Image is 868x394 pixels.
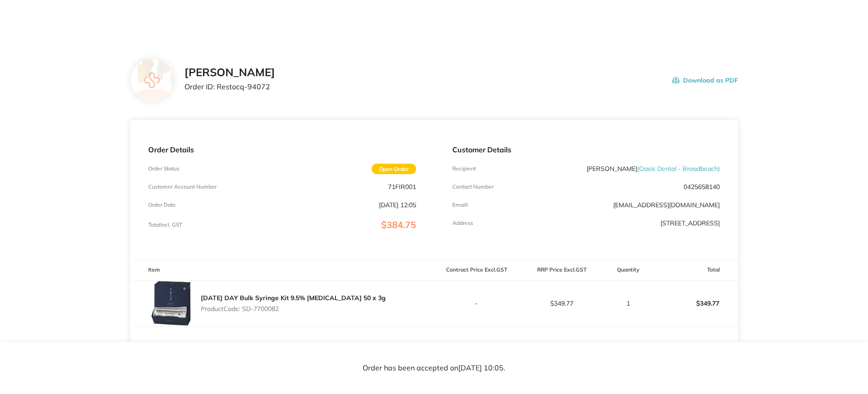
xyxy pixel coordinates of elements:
p: Total Incl. GST [148,222,182,228]
td: Message: - [130,326,434,353]
th: Quantity [604,259,653,281]
p: [DATE] 12:05 [379,201,416,209]
th: RRP Price Excl. GST [519,259,604,281]
img: Restocq logo [47,13,138,26]
h2: [PERSON_NAME] [184,66,275,79]
p: Emaill [452,202,468,208]
p: 1 [605,300,652,307]
a: [DATE] DAY Bulk Syringe Kit 9.5% [MEDICAL_DATA] 50 x 3g [201,294,386,302]
p: Product Code: SD-7700082 [201,305,386,312]
p: Address [452,220,473,226]
p: Order has been accepted on [DATE] 10:05 . [363,364,505,372]
p: Contact Number [452,184,494,190]
p: - [435,300,519,307]
button: Download as PDF [672,66,738,94]
img: cTB4YWdheQ [148,281,194,326]
p: 71FIR001 [388,183,416,190]
p: Customer Details [452,146,720,154]
span: $384.75 [381,219,416,230]
a: [EMAIL_ADDRESS][DOMAIN_NAME] [613,201,720,209]
a: Restocq logo [47,13,138,28]
p: Customer Account Number [148,184,217,190]
p: Order Details [148,146,416,154]
p: Order Date [148,202,176,208]
th: Contract Price Excl. GST [434,259,519,281]
span: ( Oasis Dental - Broadbeach ) [637,165,720,173]
th: Total [653,259,738,281]
p: Order Status [148,165,179,172]
p: 0425658140 [684,183,720,190]
p: $349.77 [519,300,604,307]
p: [PERSON_NAME] [587,165,720,172]
p: [STREET_ADDRESS] [660,219,720,227]
th: Item [130,259,434,281]
span: Open Order [372,164,416,174]
p: Recipient [452,165,476,172]
p: $349.77 [653,292,737,314]
p: Order ID: Restocq- 94072 [184,83,275,91]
